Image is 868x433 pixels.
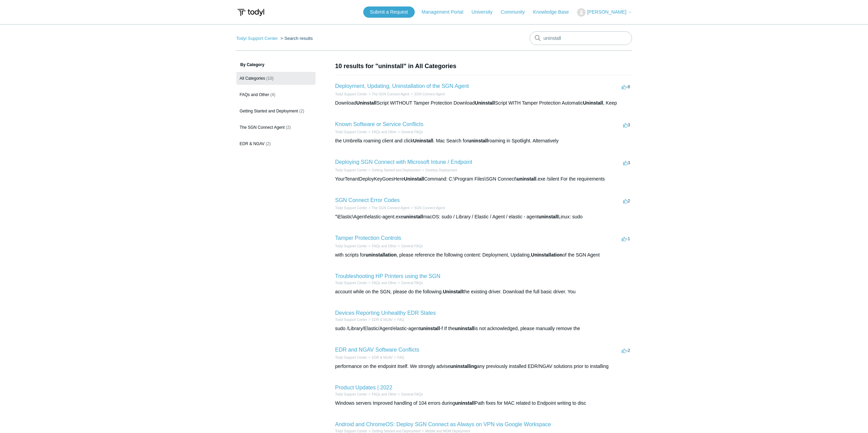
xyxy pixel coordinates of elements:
em: uninstall [455,400,475,406]
li: EDR & NGAV [367,355,393,360]
a: General FAQs [401,130,423,134]
li: SGN Connect Agent [409,205,445,211]
a: Todyl Support Center [236,36,278,41]
a: Todyl Support Center [335,206,367,210]
a: Knowledge Base [533,9,576,16]
em: Uninstallation [531,252,563,258]
a: Todyl Support Center [335,168,367,172]
a: Submit a Request [363,6,415,18]
li: General FAQs [397,280,423,285]
a: Android and ChromeOS: Deploy SGN Connect as Always on VPN via Google Workspace [335,421,551,427]
div: Download Script WITHOUT Tamper Protection Download Script WITH Tamper Protection Automatic , Keep [335,99,632,107]
span: (2) [299,109,304,113]
em: uninstall [517,176,536,182]
a: Known Software or Service Conflicts [335,121,424,127]
li: FAQ [393,355,404,360]
a: General FAQs [401,392,423,396]
span: (2) [266,141,271,146]
a: The SGN Connect Agent (2) [236,121,315,134]
a: SGN Connect Agent [414,92,445,96]
span: The SGN Connect Agent [240,125,285,130]
li: General FAQs [397,244,423,249]
em: uninstall [539,214,558,219]
div: performance on the endpoint itself. We strongly advise any previously installed EDR/NGAV solution... [335,363,632,370]
a: SGN Connect Error Codes [335,197,400,203]
a: Deploying SGN Connect with Microsoft Intune / Endpoint [335,159,472,165]
a: EDR and NGAV Software Conflicts [335,347,420,353]
li: FAQs and Other [367,392,396,397]
a: Getting Started and Deployment [372,168,421,172]
div: "\Elastic\Agent\elastic-agent.exe macOS: sudo / Library / Elastic / Agent / elastic - agent Linux... [335,213,632,220]
em: Uninstall [356,100,377,106]
h3: By Category [236,62,315,68]
div: the Umbrella roaming client and click . Mac Search for roaming in Spotlight. Alternatively [335,137,632,144]
li: Todyl Support Center [335,280,367,285]
input: Search [530,31,632,45]
a: The SGN Connect Agent [372,206,409,210]
a: Troubleshooting HP Printers using the SGN [335,273,441,279]
li: Todyl Support Center [335,392,367,397]
li: Getting Started and Deployment [367,168,421,173]
img: Todyl Support Center Help Center home page [236,6,265,19]
a: Management Portal [422,9,470,16]
a: Devices Reporting Unhealthy EDR States [335,310,436,316]
em: Uninstall [583,100,603,106]
li: Todyl Support Center [335,317,367,322]
em: Uninstall [413,138,433,143]
li: FAQs and Other [367,129,396,135]
li: Todyl Support Center [335,92,367,97]
div: sudo /Library/Elastic/Agent/elastic-agent -f If the is not acknowledged, please manually remove the [335,325,632,332]
li: General FAQs [397,129,423,135]
a: Todyl Support Center [335,429,367,433]
div: account while on the SGN, please do the following. the existing driver. Download the full basic d... [335,288,632,295]
span: (4) [270,92,276,97]
em: uninstall [420,326,440,331]
a: Deployment, Updating, Uninstallation of the SGN Agent [335,83,469,89]
li: Todyl Support Center [335,168,367,173]
li: FAQs and Other [367,244,396,249]
em: Uninstall [443,289,463,294]
a: Desktop Deployment [425,168,457,172]
li: FAQs and Other [367,280,396,285]
a: University [471,9,499,16]
li: Todyl Support Center [335,355,367,360]
span: [PERSON_NAME] [587,9,626,15]
div: YourTenantDeployKeyGoesHere Command: C:\Program Files\SGN Connect\ .exe /silent For the requirements [335,175,632,183]
a: Todyl Support Center [335,392,367,396]
span: All Categories [240,76,265,81]
span: -8 [622,84,630,89]
li: Desktop Deployment [421,168,457,173]
span: -2 [622,348,630,353]
a: FAQ [397,356,404,359]
em: uninstalling [450,364,477,369]
span: 2 [623,198,630,203]
h1: 10 results for "uninstall" in All Categories [335,62,632,71]
span: (10) [266,76,274,81]
li: Todyl Support Center [335,129,367,135]
a: Getting Started and Deployment (2) [236,105,315,118]
span: EDR & NGAV [240,141,265,146]
li: Search results [279,36,313,41]
span: FAQs and Other [240,92,269,97]
li: EDR & NGAV [367,317,393,322]
a: FAQs and Other [372,392,396,396]
a: Getting Started and Deployment [372,429,421,433]
a: Todyl Support Center [335,356,367,359]
li: Todyl Support Center [335,205,367,211]
a: EDR & NGAV [372,318,393,322]
em: uninstall [455,326,474,331]
span: -1 [622,236,630,241]
a: Todyl Support Center [335,244,367,248]
a: EDR & NGAV (2) [236,137,315,150]
li: The SGN Connect Agent [367,92,409,97]
li: FAQ [393,317,404,322]
span: Getting Started and Deployment [240,109,298,113]
li: Todyl Support Center [335,244,367,249]
a: FAQ [397,318,404,322]
button: [PERSON_NAME] [577,8,632,17]
div: Windows servers Improved handling of 104 errors during Path fixes for MAC related to Endpoint wri... [335,400,632,407]
a: Todyl Support Center [335,130,367,134]
a: General FAQs [401,244,423,248]
a: General FAQs [401,281,423,285]
em: uninstall [403,214,423,219]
